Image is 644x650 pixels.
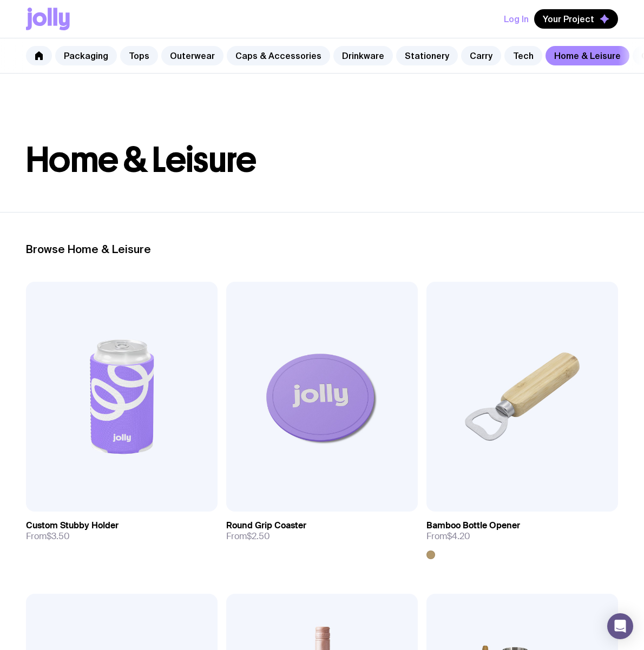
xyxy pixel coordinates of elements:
[447,530,470,542] span: $4.20
[504,9,529,29] button: Log In
[247,530,270,542] span: $2.50
[504,46,542,65] a: Tech
[226,512,418,550] a: Round Grip CoasterFrom$2.50
[47,530,70,542] span: $3.50
[426,512,618,559] a: Bamboo Bottle OpenerFrom$4.20
[534,9,618,29] button: Your Project
[426,531,470,542] span: From
[333,46,393,65] a: Drinkware
[396,46,458,65] a: Stationery
[161,46,224,65] a: Outerwear
[461,46,501,65] a: Carry
[543,14,594,24] span: Your Project
[426,520,520,531] h3: Bamboo Bottle Opener
[546,46,629,65] a: Home & Leisure
[226,520,306,531] h3: Round Grip Coaster
[607,613,633,639] div: Open Intercom Messenger
[120,46,158,65] a: Tops
[55,46,117,65] a: Packaging
[26,243,618,256] h2: Browse Home & Leisure
[226,531,270,542] span: From
[26,531,70,542] span: From
[26,520,119,531] h3: Custom Stubby Holder
[227,46,330,65] a: Caps & Accessories
[26,143,618,177] h1: Home & Leisure
[26,512,218,550] a: Custom Stubby HolderFrom$3.50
